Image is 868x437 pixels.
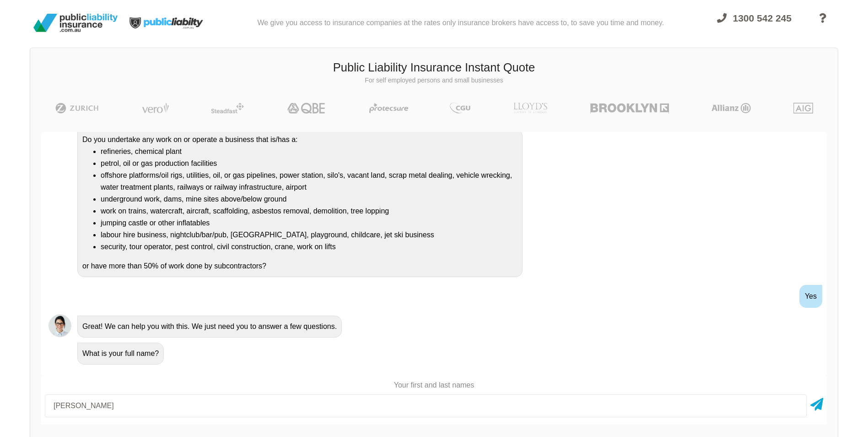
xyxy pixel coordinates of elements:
[709,7,800,42] a: 1300 542 245
[733,13,792,23] span: 1300 542 245
[101,158,518,169] li: petrol, oil or gas production facilities
[41,380,827,390] p: Your first and last names
[101,169,518,193] li: offshore platforms/oil rigs, utilities, oil, or gas pipelines, power station, silo's, vacant land...
[121,4,213,42] img: Public Liability Insurance Light
[101,217,518,229] li: jumping castle or other inflatables
[587,103,672,114] img: Brooklyn | Public Liability Insurance
[799,285,822,308] div: Yes
[282,103,331,114] img: QBE | Public Liability Insurance
[37,60,831,76] h3: Public Liability Insurance Instant Quote
[446,103,474,114] img: CGU | Public Liability Insurance
[138,103,173,114] img: Vero | Public Liability Insurance
[508,103,552,114] img: LLOYD's | Public Liability Insurance
[51,103,103,114] img: Zurich | Public Liability Insurance
[49,314,71,337] img: Chatbot | PLI
[30,10,121,36] img: Public Liability Insurance
[101,205,518,217] li: work on trains, watercraft, aircraft, scaffolding, asbestos removal, demolition, tree lopping
[790,103,817,114] img: AIG | Public Liability Insurance
[77,316,342,338] div: Great! We can help you with this. We just need you to answer a few questions.
[101,146,518,158] li: refineries, chemical plant
[37,76,831,85] p: For self employed persons and small businesses
[77,129,523,277] div: Do you undertake any work on or operate a business that is/has a: or have more than 50% of work d...
[101,193,518,205] li: underground work, dams, mine sites above/below ground
[101,241,518,253] li: security, tour operator, pest control, civil construction, crane, work on lifts
[257,4,664,42] div: We give you access to insurance companies at the rates only insurance brokers have access to, to ...
[45,394,807,417] input: Your first and last names
[207,103,248,114] img: Steadfast | Public Liability Insurance
[77,343,164,365] div: What is your full name?
[101,229,518,241] li: labour hire business, nightclub/bar/pub, [GEOGRAPHIC_DATA], playground, childcare, jet ski business
[366,103,412,114] img: Protecsure | Public Liability Insurance
[707,103,755,114] img: Allianz | Public Liability Insurance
